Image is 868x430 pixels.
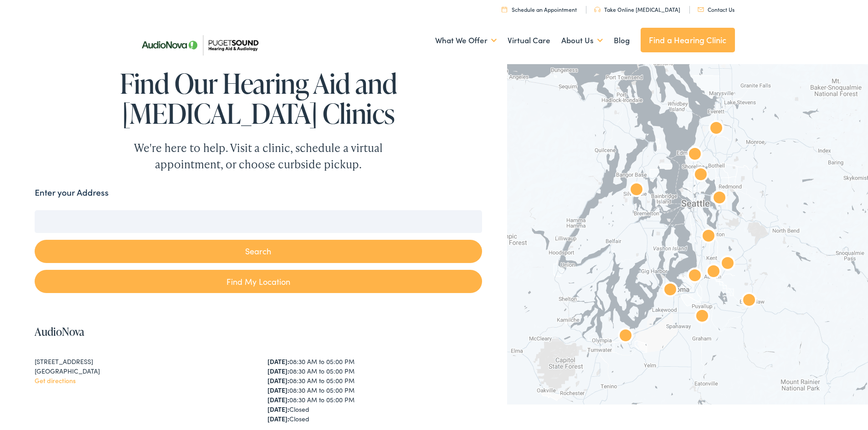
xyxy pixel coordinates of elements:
a: Take Online [MEDICAL_DATA] [594,5,680,13]
img: utility icon [594,7,601,12]
a: Find a Hearing Clinic [641,28,735,52]
div: AudioNova [709,188,730,210]
strong: [DATE]: [267,366,289,375]
img: utility icon [502,6,507,12]
div: We're here to help. Visit a clinic, schedule a virtual appointment, or choose curbside pickup. [113,140,404,172]
div: AudioNova [703,262,724,283]
div: AudioNova [615,326,637,348]
div: AudioNova [738,290,760,312]
div: Puget Sound Hearing Aid &#038; Audiology by AudioNova [705,118,727,140]
img: utility icon [698,7,704,12]
a: Find My Location [35,270,482,293]
a: Contact Us [698,5,734,13]
div: [GEOGRAPHIC_DATA] [35,366,249,376]
a: What We Offer [435,24,497,57]
strong: [DATE]: [267,414,289,423]
div: AudioNova [684,266,706,288]
a: Schedule an Appointment [502,5,577,13]
div: AudioNova [684,144,706,166]
strong: [DATE]: [267,376,289,385]
a: About Us [561,24,603,57]
div: AudioNova [698,226,719,248]
a: Virtual Care [508,24,550,57]
label: Enter your Address [35,186,108,199]
div: AudioNova [659,280,681,302]
strong: [DATE]: [267,405,289,414]
input: Enter your address or zip code [35,210,482,233]
div: 08:30 AM to 05:00 PM 08:30 AM to 05:00 PM 08:30 AM to 05:00 PM 08:30 AM to 05:00 PM 08:30 AM to 0... [267,357,482,424]
strong: [DATE]: [267,385,289,395]
button: Search [35,240,482,263]
h1: Find Our Hearing Aid and [MEDICAL_DATA] Clinics [35,68,482,128]
a: AudioNova [35,324,84,339]
a: Get directions [35,376,76,385]
strong: [DATE]: [267,357,289,366]
div: AudioNova [690,165,712,187]
a: Blog [614,24,630,57]
strong: [DATE]: [267,395,289,404]
div: AudioNova [626,180,647,202]
div: [STREET_ADDRESS] [35,357,249,366]
div: AudioNova [691,306,713,328]
div: AudioNova [717,253,739,275]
